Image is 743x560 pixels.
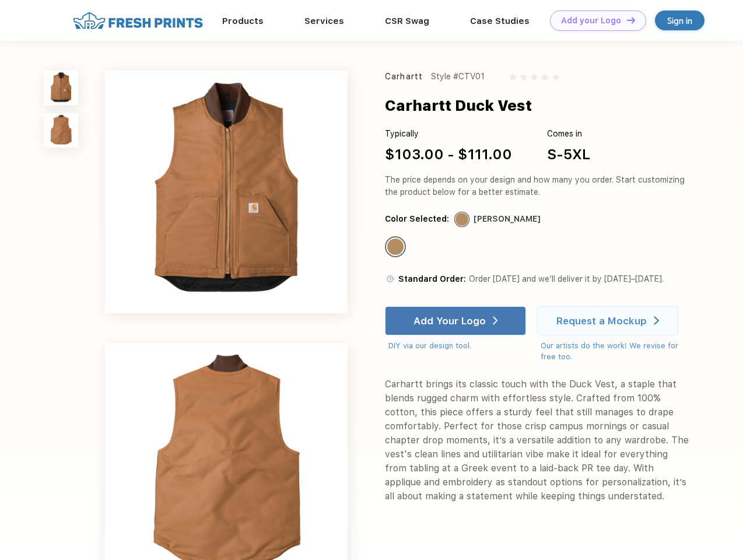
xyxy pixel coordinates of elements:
div: Our artists do the work! We revise for free too. [541,340,689,363]
div: DIY via our design tool. [388,340,526,352]
div: Carhartt Duck Vest [385,94,532,117]
div: Request a Mockup [556,315,647,327]
img: func=resize&h=640 [105,71,348,313]
img: gray_star.svg [531,73,538,80]
span: Order [DATE] and we’ll deliver it by [DATE]–[DATE]. [469,274,664,283]
div: $103.00 - $111.00 [385,144,512,165]
img: gray_star.svg [520,73,527,80]
div: Carhartt brings its classic touch with the Duck Vest, a staple that blends rugged charm with effo... [385,377,689,503]
img: fo%20logo%202.webp [69,10,206,31]
img: white arrow [654,316,659,325]
div: Typically [385,128,512,140]
div: Add your Logo [561,16,621,26]
img: standard order [385,274,395,284]
div: Style #CTV01 [431,71,485,83]
img: func=resize&h=100 [44,113,78,148]
div: Add Your Logo [413,315,486,327]
img: white arrow [493,316,498,325]
span: Standard Order: [398,274,466,283]
div: [PERSON_NAME] [474,213,541,225]
div: Carhartt [385,71,423,83]
img: gray_star.svg [541,73,548,80]
img: func=resize&h=100 [44,71,78,105]
img: gray_star.svg [509,73,516,80]
div: Carhartt Brown [387,239,404,255]
div: The price depends on your design and how many you order. Start customizing the product below for ... [385,174,689,198]
div: Comes in [547,128,590,140]
div: S-5XL [547,144,590,165]
div: Color Selected: [385,213,449,225]
a: Products [222,16,264,26]
div: Sign in [667,14,692,27]
a: Sign in [655,10,705,30]
img: gray_star.svg [552,73,559,80]
img: DT [627,17,635,23]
